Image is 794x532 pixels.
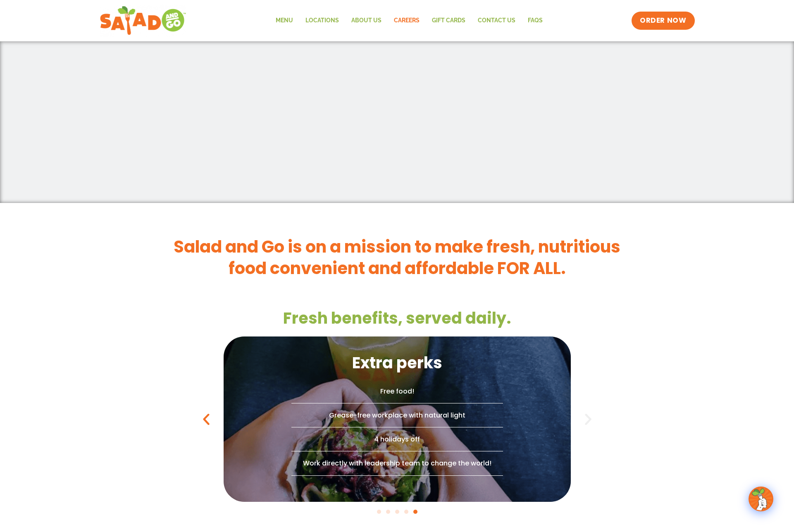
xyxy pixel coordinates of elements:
div: Previous slide [199,412,214,427]
span: Go to slide 5 [413,510,417,514]
span: Go to slide 3 [395,510,399,514]
nav: Menu [269,11,549,30]
a: Menu [269,11,299,30]
a: Contact Us [472,11,522,30]
div: Next slide [581,412,596,427]
span: ORDER NOW [640,16,686,26]
p: Work directly with leadership team to change the world! [265,458,529,469]
a: FAQs [522,11,549,30]
div: 5 / 5 [224,336,571,502]
a: GIFT CARDS [426,11,472,30]
p: Grease-free workplace with natural light [265,410,529,421]
p: Free food! [265,386,529,397]
a: ORDER NOW [632,12,694,30]
div: Carousel | Horizontal scrolling: Arrow Left & Right [224,336,571,514]
img: wpChatIcon [749,487,773,511]
a: Careers [388,11,426,30]
a: Locations [299,11,345,30]
h2: Fresh benefits, served daily. [224,308,571,328]
p: 4 holidays off [265,434,529,445]
a: About Us [345,11,388,30]
span: Go to slide 4 [404,510,408,514]
span: Go to slide 2 [386,510,390,514]
img: new-SAG-logo-768×292 [100,4,187,37]
h2: Salad and Go is on a mission to make fresh, nutritious food convenient and affordable FOR ALL. [166,236,629,279]
span: Go to slide 1 [377,510,381,514]
h3: Extra perks [352,353,442,373]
